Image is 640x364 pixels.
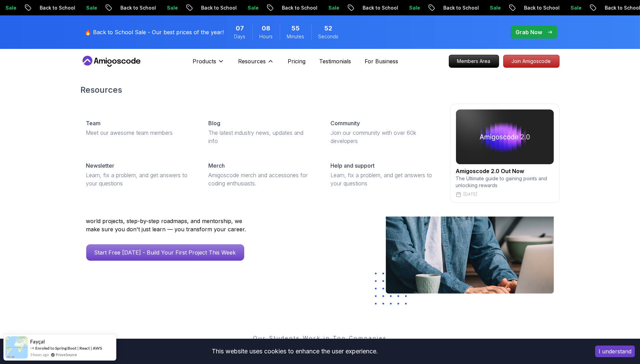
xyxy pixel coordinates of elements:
span: 52 Seconds [325,24,332,33]
p: Sale [242,4,264,11]
span: 3 hours ago [30,352,49,357]
a: Pricing [288,57,305,65]
p: Sale [565,4,587,11]
p: Learn, fix a problem, and get answers to your questions [330,171,436,187]
a: NewsletterLearn, fix a problem, and get answers to your questions [81,156,197,193]
div: This website uses cookies to enhance the user experience. [5,344,585,359]
a: Join Amigoscode [503,55,560,68]
span: Fayçal [30,339,45,344]
p: Back to School [357,4,404,11]
a: ProveSource [56,352,77,357]
p: Community [330,119,360,127]
p: Back to School [196,4,242,11]
p: Resources [238,57,266,65]
p: Amigoscode has helped thousands of developers land roles at Amazon, Starling Bank, Mercado Livre,... [86,200,250,233]
button: Products [193,57,224,71]
span: 7 Days [236,24,244,33]
span: Days [234,33,246,40]
p: Back to School [519,4,565,11]
a: Testimonials [319,57,351,65]
a: CommunityJoin our community with over 60k developers [325,114,442,151]
p: Sale [404,4,426,11]
p: Join Amigoscode [504,55,559,67]
a: For Business [365,57,398,65]
img: provesource social proof notification image [5,336,28,359]
a: Help and supportLearn, fix a problem, and get answers to your questions [325,156,442,193]
p: Back to School [115,4,161,11]
p: Grab Now [516,28,543,36]
p: The latest industry news, updates and info [208,129,314,145]
p: Sale [323,4,345,11]
span: 55 Minutes [291,24,300,33]
a: BlogThe latest industry news, updates and info [203,114,319,151]
p: Members Area [449,55,499,67]
span: Minutes [287,33,304,40]
p: Amigoscode merch and accessories for coding enthusiasts. [208,171,314,187]
a: Start Free [DATE] - Build Your First Project This Week [86,244,244,261]
a: Members Area [449,55,499,68]
p: Help and support [330,161,375,170]
p: Sale [161,4,183,11]
button: Resources [238,57,274,71]
p: Merch [208,161,225,170]
a: Enroled to Spring Boot | React | AWS [35,346,102,351]
span: Seconds [318,33,339,40]
p: [DATE] [464,192,478,197]
a: amigoscode 2.0Amigoscode 2.0 Out NowThe Ultimate guide to gaining points and unlocking rewards[DATE] [450,104,560,203]
h2: Resources [81,84,560,95]
p: Products [193,57,216,65]
p: Back to School [276,4,323,11]
a: TeamMeet our awesome team members [81,114,197,142]
img: amigoscode 2.0 [456,109,554,164]
p: Team [86,119,101,127]
p: Back to School [438,4,484,11]
p: Sale [81,4,103,11]
p: Blog [208,119,220,127]
p: Sale [484,4,506,11]
span: 8 Hours [262,24,271,33]
a: MerchAmigoscode merch and accessories for coding enthusiasts. [203,156,319,193]
p: 🔥 Back to School Sale - Our best prices of the year! [85,28,224,36]
h2: Amigoscode 2.0 Out Now [456,167,554,175]
p: Back to School [34,4,81,11]
p: Learn, fix a problem, and get answers to your questions [86,171,192,187]
button: Accept cookies [595,346,635,357]
p: The Ultimate guide to gaining points and unlocking rewards [456,175,554,189]
span: Hours [260,33,273,40]
p: Join our community with over 60k developers [330,129,436,145]
p: Newsletter [86,161,115,170]
span: -> [30,345,35,351]
p: Meet our awesome team members [86,129,192,137]
p: Our Students Work in Top Companies [86,334,554,342]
